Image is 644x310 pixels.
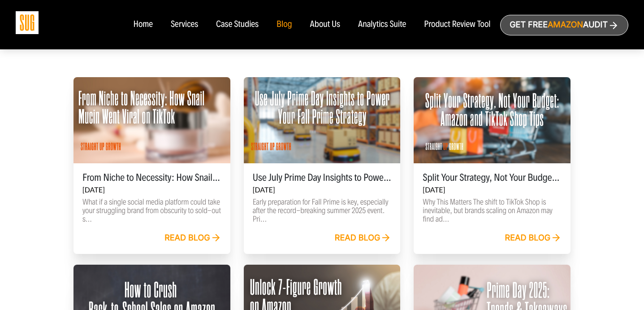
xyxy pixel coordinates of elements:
[16,11,39,34] img: Sug
[253,198,392,223] p: Early preparation for Fall Prime is key, especially after the record-breaking summer 2025 event. ...
[277,20,292,30] a: Blog
[505,233,562,243] a: Read blog
[82,198,221,223] p: What if a single social media platform could take your struggling brand from obscurity to sold-ou...
[335,233,392,243] a: Read blog
[164,233,221,243] a: Read blog
[548,20,583,30] span: Amazon
[423,186,562,194] h6: [DATE]
[133,20,152,30] a: Home
[358,20,406,30] a: Analytics Suite
[423,172,562,183] h5: Split Your Strategy, Not Your Budget: Amazon and TikTok Shop Tips
[216,20,259,30] a: Case Studies
[82,186,221,194] h6: [DATE]
[423,198,562,223] p: Why This Matters The shift to TikTok Shop is inevitable, but brands scaling on Amazon may find ad...
[171,20,198,30] a: Services
[310,20,341,30] a: About Us
[253,186,392,194] h6: [DATE]
[253,172,392,183] h5: Use July Prime Day Insights to Power Your Fall Prime Strategy
[424,20,490,30] a: Product Review Tool
[82,172,221,183] h5: From Niche to Necessity: How Snail Mucin Went Viral on TikTok
[500,15,628,35] a: Get freeAmazonAudit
